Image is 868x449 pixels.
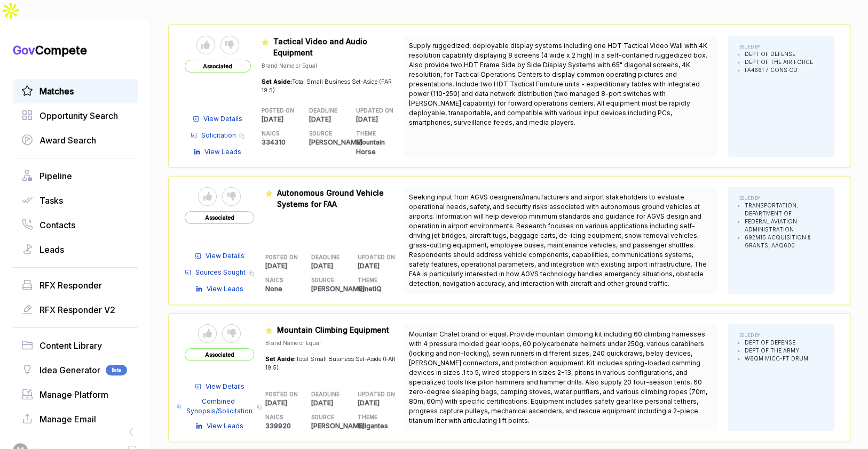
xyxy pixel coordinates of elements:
[262,138,309,147] p: 334310
[265,413,295,421] h5: NAICS
[265,390,295,398] h5: POSTED ON
[356,130,386,138] h5: THEME
[40,303,115,316] span: RFX Responder V2
[356,107,386,115] h5: UPDATED ON
[204,147,241,157] span: View Leads
[13,43,35,57] span: Gov
[358,413,387,421] h5: THEME
[21,243,129,256] a: Leads
[265,253,295,261] h5: POSTED ON
[185,268,246,277] a: Sources Sought
[358,276,387,284] h5: THEME
[40,279,102,292] span: RFX Responder
[745,234,824,250] li: 692M15 ACQUISITION & GRANTS, AAQ600
[21,170,129,182] a: Pipeline
[738,332,808,339] h5: ISSUED BY
[738,44,813,50] h5: ISSUED BY
[265,340,321,346] span: Brand Name or Equal
[745,202,824,218] li: TRANSPORTATION, DEPARTMENT OF
[40,364,100,376] span: Idea Generator
[265,355,396,372] span: Total Small Business Set-Aside (FAR 19.5)
[185,60,251,73] span: Associated
[21,134,129,147] a: Award Search
[262,62,317,69] span: Brand Name or Equal
[409,330,707,424] span: Mountain Chalet brand or equal. Provide mountain climbing kit including 60 climbing harnesses wit...
[265,398,312,408] p: [DATE]
[21,303,129,316] a: RFX Responder V2
[206,382,244,391] span: View Details
[207,284,243,294] span: View Leads
[106,365,127,375] span: Beta
[40,243,64,256] span: Leads
[40,194,63,207] span: Tasks
[309,107,340,115] h5: DEADLINE
[745,355,808,363] li: W6QM MICC-FT DRUM
[40,219,75,231] span: Contacts
[262,78,292,85] span: Set Aside:
[21,219,129,231] a: Contacts
[409,193,707,287] span: Seeking input from AGVS designers/manufacturers and airport stakeholders to evaluate operational ...
[21,109,129,122] a: Opportunity Search
[745,58,813,66] li: DEPT OF THE AIR FORCE
[356,138,404,157] p: Mountain Horse
[40,388,108,401] span: Manage Platform
[40,134,96,147] span: Award Search
[358,421,404,431] p: Brigantes
[311,390,341,398] h5: DEADLINE
[21,413,129,426] a: Manage Email
[277,325,389,334] span: Mountain Climbing Equipment
[277,188,384,209] span: Autonomous Ground Vehicle Systems for FAA
[21,194,129,207] a: Tasks
[745,218,824,234] li: FEDERAL AVIATION ADMINISTRATION
[265,421,312,431] p: 339920
[358,284,404,294] p: QinetiQ
[40,85,74,98] span: Matches
[191,131,236,140] a: Solicitation
[40,170,72,182] span: Pipeline
[311,261,358,271] p: [DATE]
[311,421,358,431] p: [PERSON_NAME]
[309,138,357,147] p: [PERSON_NAME]
[40,413,96,426] span: Manage Email
[262,130,292,138] h5: NAICS
[309,115,357,124] p: [DATE]
[177,397,254,416] a: Combined Synopsis/Solicitation
[21,279,129,292] a: RFX Responder
[409,42,707,126] span: Supply ruggedized, deployable display systems including one HDT Tactical Video Wall with 4K resol...
[358,390,387,398] h5: UPDATED ON
[265,284,312,294] p: None
[21,364,129,376] a: Idea GeneratorBeta
[745,66,813,74] li: FA4661 7 CONS CD
[40,339,102,352] span: Content Library
[195,268,246,277] span: Sources Sought
[40,109,118,122] span: Opportunity Search
[358,398,404,408] p: [DATE]
[311,284,358,294] p: [PERSON_NAME]
[262,107,292,115] h5: POSTED ON
[185,397,254,416] span: Combined Synopsis/Solicitation
[21,388,129,401] a: Manage Platform
[311,398,358,408] p: [DATE]
[21,339,129,352] a: Content Library
[738,195,824,202] h5: ISSUED BY
[13,43,138,58] h1: Compete
[745,347,808,355] li: DEPT OF THE ARMY
[358,261,404,271] p: [DATE]
[265,355,296,363] span: Set Aside:
[207,421,243,431] span: View Leads
[356,115,404,124] p: [DATE]
[273,37,367,57] span: Tactical Video and Audio Equipment
[206,251,244,261] span: View Details
[745,50,813,58] li: DEPT OF DEFENSE
[265,261,312,271] p: [DATE]
[185,348,254,361] span: Associated
[185,211,254,224] span: Associated
[311,276,341,284] h5: SOURCE
[358,253,387,261] h5: UPDATED ON
[21,85,129,98] a: Matches
[262,115,309,124] p: [DATE]
[311,413,341,421] h5: SOURCE
[262,78,392,94] span: Total Small Business Set-Aside (FAR 19.5)
[311,253,341,261] h5: DEADLINE
[309,130,340,138] h5: SOURCE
